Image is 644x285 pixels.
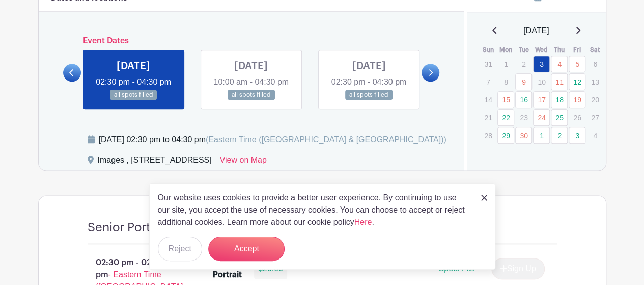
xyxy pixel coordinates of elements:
a: 12 [569,73,585,90]
a: 9 [515,73,532,90]
a: 1 [533,127,550,144]
a: 29 [497,127,514,144]
a: 2 [551,127,568,144]
a: 19 [569,91,585,108]
a: View on Map [220,154,267,170]
a: 3 [533,56,550,72]
p: 20 [586,92,603,108]
a: 16 [515,91,532,108]
th: Tue [515,45,533,55]
p: 6 [586,56,603,72]
th: Mon [497,45,515,55]
button: Accept [208,237,285,261]
p: 1 [497,56,514,72]
a: 3 [569,127,585,144]
a: 4 [551,56,568,72]
a: 22 [497,109,514,126]
a: 24 [533,109,550,126]
th: Sat [586,45,604,55]
a: Here [354,218,372,226]
p: 14 [480,92,496,108]
p: 28 [480,127,496,143]
span: Spots Full [438,264,474,273]
p: 27 [586,110,603,125]
a: 30 [515,127,532,144]
img: close_button-5f87c8562297e5c2d7936805f587ecaba9071eb48480494691a3f1689db116b3.svg [481,195,487,201]
a: 11 [551,73,568,90]
div: [DATE] 02:30 pm to 04:30 pm [99,134,446,146]
h4: Senior Portrait Appointment [88,220,248,235]
a: 25 [551,109,568,126]
div: Images , [STREET_ADDRESS] [98,154,212,170]
a: 17 [533,91,550,108]
p: 21 [480,110,496,125]
span: (Eastern Time ([GEOGRAPHIC_DATA] & [GEOGRAPHIC_DATA])) [206,135,446,144]
button: Reject [158,237,202,261]
p: 8 [497,74,514,90]
p: 10 [533,74,550,90]
th: Fri [568,45,586,55]
h6: Event Dates [81,36,422,46]
p: 23 [515,110,532,125]
p: 7 [480,74,496,90]
th: Sun [479,45,497,55]
p: 13 [586,74,603,90]
a: 5 [569,56,585,72]
p: 4 [586,127,603,143]
span: [DATE] [523,24,549,37]
a: 15 [497,91,514,108]
p: 2 [515,56,532,72]
p: 26 [569,110,585,125]
th: Wed [533,45,550,55]
p: 31 [480,56,496,72]
p: Our website uses cookies to provide a better user experience. By continuing to use our site, you ... [158,192,470,228]
th: Thu [550,45,568,55]
a: 18 [551,91,568,108]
